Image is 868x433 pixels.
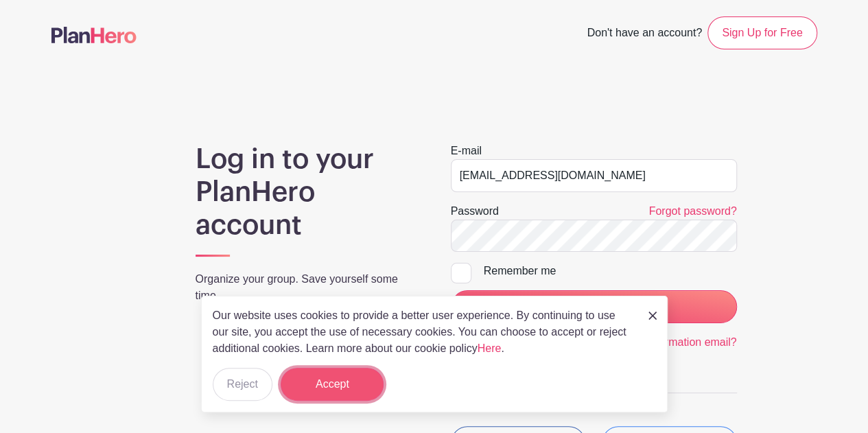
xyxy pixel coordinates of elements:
[587,19,702,49] span: Don't have an account?
[707,16,817,49] a: Sign Up for Free
[196,271,418,304] p: Organize your group. Save yourself some time.
[451,290,737,323] input: LOG IN
[484,263,737,279] div: Remember me
[648,312,657,320] img: close_button-5f87c8562297e5c2d7936805f587ecaba9071eb48480494691a3f1689db116b3.svg
[572,336,737,348] a: Didn't receive confirmation email?
[451,159,737,192] input: e.g. julie@eventco.com
[451,143,482,159] label: E-mail
[451,203,499,220] label: Password
[213,368,272,401] button: Reject
[478,342,502,354] a: Here
[648,205,736,217] a: Forgot password?
[213,307,634,357] p: Our website uses cookies to provide a better user experience. By continuing to use our site, you ...
[51,27,137,43] img: logo-507f7623f17ff9eddc593b1ce0a138ce2505c220e1c5a4e2b4648c50719b7d32.svg
[281,368,384,401] button: Accept
[196,143,418,242] h1: Log in to your PlanHero account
